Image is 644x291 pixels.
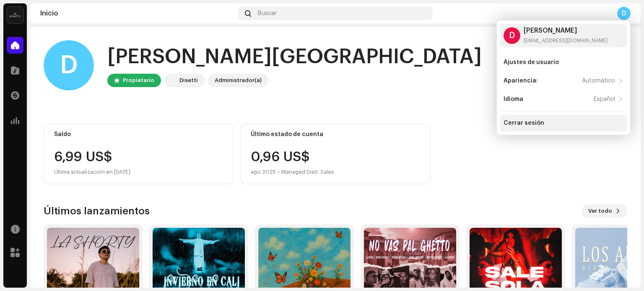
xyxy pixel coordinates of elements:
[281,167,334,177] div: Managed Distr. Sales
[524,37,608,44] div: [EMAIL_ADDRESS][DOMAIN_NAME]
[500,72,627,89] re-m-nav-item: Apariencia:
[504,77,538,84] div: Apariencia:
[504,27,520,44] div: D
[588,203,612,219] span: Ver todo
[524,27,608,34] div: [PERSON_NAME]
[500,115,627,131] re-m-nav-item: Cerrar sesión
[40,10,235,17] div: Inicio
[251,167,276,177] div: ago 2025
[617,7,631,20] div: D
[54,131,223,138] div: Saldo
[278,167,280,177] div: •
[504,59,559,66] div: Ajustes de usuario
[44,204,150,218] h3: Últimos lanzamientos
[123,75,154,85] div: Propietario
[179,75,198,85] div: Disetti
[504,120,544,126] div: Cerrar sesión
[107,44,482,70] div: [PERSON_NAME][GEOGRAPHIC_DATA]
[582,204,627,218] button: Ver todo
[166,75,176,85] img: 02a7c2d3-3c89-4098-b12f-2ff2945c95ee
[251,131,420,138] div: Último estado de cuenta
[215,75,262,85] div: Administrador(a)
[240,124,430,184] re-o-card-value: Último estado de cuenta
[594,96,615,103] div: Español
[44,124,234,184] re-o-card-value: Saldo
[54,167,223,177] div: Última actualización en [DATE]
[500,91,627,108] re-m-nav-item: Idioma
[258,10,277,17] span: Buscar
[500,54,627,71] re-m-nav-item: Ajustes de usuario
[44,40,94,90] div: D
[504,96,523,103] div: Idioma
[7,7,23,23] img: 02a7c2d3-3c89-4098-b12f-2ff2945c95ee
[582,77,615,84] div: Automático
